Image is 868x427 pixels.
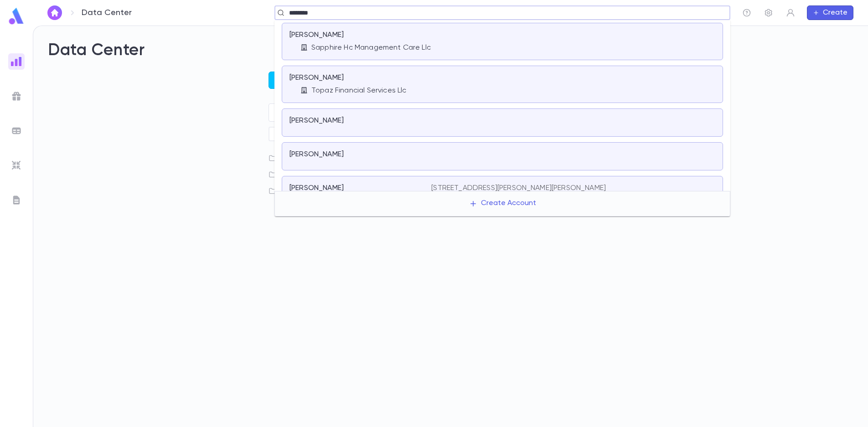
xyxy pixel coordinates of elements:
p: Topaz Financial Services Llc [311,86,406,95]
p: 3496 Allocations [269,170,633,179]
p: Data Center [82,8,132,18]
p: [PERSON_NAME] [289,184,344,193]
button: Create Account [462,195,543,212]
button: Start a List [269,72,633,89]
p: [PERSON_NAME] [289,31,344,40]
p: Unnamed Group [269,154,633,163]
div: Created by Me [269,127,346,141]
img: reports_gradient.dbe2566a39951672bc459a78b45e2f92.svg [11,56,22,67]
p: Sapphire Hc Management Care Llc [311,43,431,52]
img: batches_grey.339ca447c9d9533ef1741baa751efc33.svg [11,125,22,136]
p: [PERSON_NAME] [289,150,344,159]
h2: Data Center [48,41,853,61]
img: logo [7,7,26,25]
img: home_white.a664292cf8c1dea59945f0da9f25487c.svg [49,9,60,16]
p: [PERSON_NAME] [289,116,344,125]
img: letters_grey.7941b92b52307dd3b8a917253454ce1c.svg [11,195,22,206]
button: Create [807,5,853,20]
img: campaigns_grey.99e729a5f7ee94e3726e6486bddda8f1.svg [11,91,22,102]
p: [PERSON_NAME] [289,73,344,82]
p: Campaign Reports [269,186,633,195]
p: [STREET_ADDRESS][PERSON_NAME][PERSON_NAME] [431,184,606,193]
img: imports_grey.530a8a0e642e233f2baf0ef88e8c9fcb.svg [11,160,22,171]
